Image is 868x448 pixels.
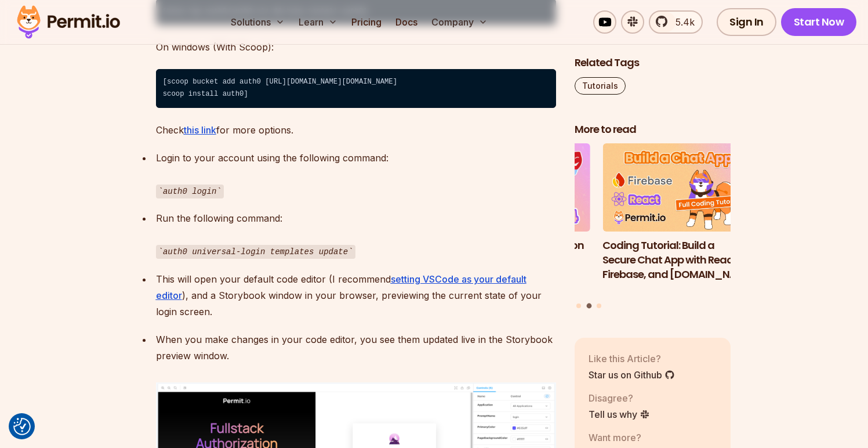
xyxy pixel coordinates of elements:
div: Posts [575,144,731,310]
a: Sign In [717,8,776,36]
p: When you make changes in your code editor, you see them updated live in the Storybook preview win... [156,331,556,364]
button: Go to slide 3 [597,304,601,308]
li: 1 of 3 [434,144,590,297]
img: Permit logo [12,2,125,42]
img: Revisit consent button [13,418,31,435]
a: this link [184,124,216,136]
h3: Implement RBAC Authorization in a NestJS: Full Guide [434,239,590,268]
button: Solutions [226,10,289,34]
img: Coding Tutorial: Build a Secure Chat App with React, Firebase, and Permit.io [602,144,759,232]
a: setting VSCode as your default editor [156,273,526,301]
code: [scoop bucket add auth0 [URL][DOMAIN_NAME][DOMAIN_NAME] ⁠scoop install auth0] [156,69,556,108]
span: 5.4k [669,15,695,29]
p: Run the following command: [156,210,556,259]
h2: Related Tags [575,56,731,70]
code: auth0 login [156,185,224,198]
button: Go to slide 2 [586,304,591,309]
a: Coding Tutorial: Build a Secure Chat App with React, Firebase, and Permit.ioCoding Tutorial: Buil... [602,144,759,297]
button: Go to slide 1 [576,304,581,308]
a: Start Now [781,8,857,36]
p: Like this Article? [589,352,675,366]
p: Login to your account using the following command: [156,150,556,199]
p: This will open your default code editor (I recommend ), and a Storybook window in your browser, p... [156,271,556,320]
h2: More to read [575,122,731,137]
li: 2 of 3 [602,144,759,297]
a: 5.4k [649,10,703,34]
button: Consent Preferences [13,418,31,435]
p: Check for more options. [156,122,556,138]
a: Docs [391,10,422,34]
a: Tutorials [575,77,626,95]
a: Tell us why [589,407,650,421]
a: Pricing [347,10,386,34]
h3: Coding Tutorial: Build a Secure Chat App with React, Firebase, and [DOMAIN_NAME] [602,239,759,281]
button: Learn [294,10,342,34]
p: On windows (With Scoop): [156,39,556,55]
button: Company [427,10,492,34]
p: Disagree? [589,391,650,405]
a: Star us on Github [589,368,675,382]
p: Want more? [589,431,679,445]
code: auth0 universal-login templates update [156,245,355,259]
